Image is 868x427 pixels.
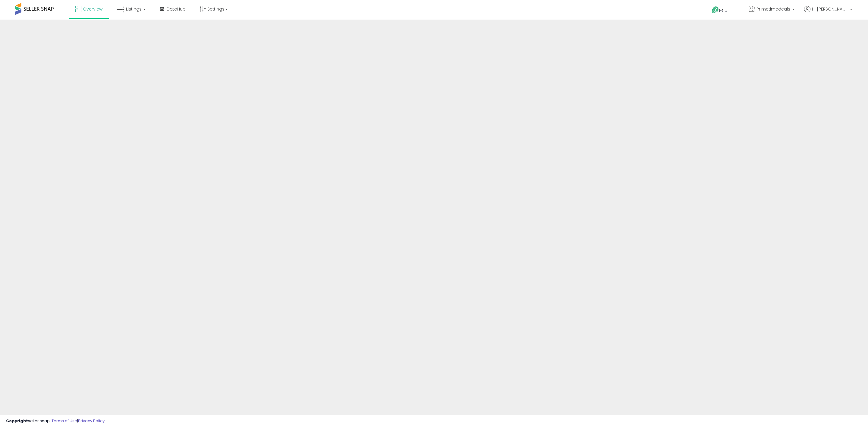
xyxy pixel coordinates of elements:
[719,8,727,13] span: Help
[83,6,102,12] span: Overview
[712,6,719,14] i: Get Help
[804,6,852,20] a: Hi [PERSON_NAME]
[167,6,186,12] span: DataHub
[812,6,848,12] span: Hi [PERSON_NAME]
[756,6,790,12] span: Primetimedeals
[126,6,142,12] span: Listings
[707,2,739,20] a: Help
